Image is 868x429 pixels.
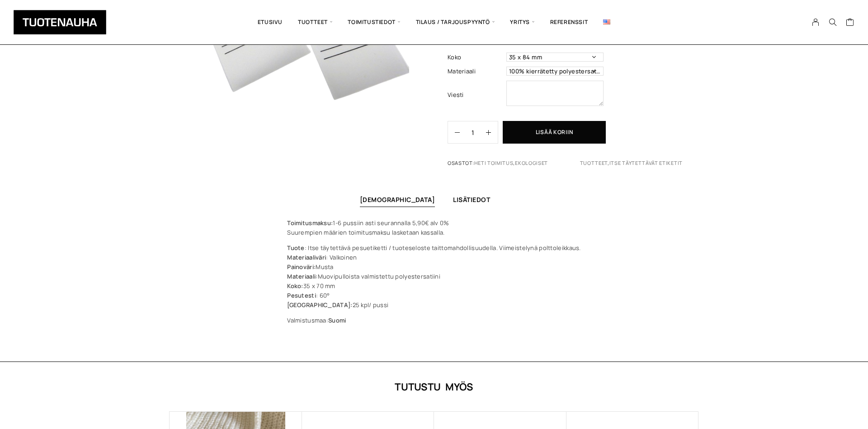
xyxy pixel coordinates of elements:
p: : Itse täytettävä pesuetiketti / tuoteseloste taittomahdollisuudella. Viimeistelynä polttoleikkau... [287,243,580,310]
strong: Materiaali: [287,272,317,280]
strong: [GEOGRAPHIC_DATA]: [287,301,352,309]
img: Tuotenauha Oy [14,10,106,34]
a: My Account [807,18,825,26]
img: English [603,19,610,24]
a: Lisätiedot [453,195,490,204]
span: Tuotteet [290,7,340,38]
strong: Koko: [287,282,303,290]
span: Yritys [502,7,542,38]
strong: Materiaaliväri [287,253,326,261]
a: Ekologiset tuotteet [515,159,608,166]
a: [DEMOGRAPHIC_DATA] [360,195,435,204]
button: Search [824,18,841,26]
span: Toimitustiedot [340,7,408,38]
label: Koko [448,53,504,62]
a: Referenssit [542,7,596,38]
a: Etusivu [250,7,290,38]
a: Cart [846,18,854,29]
a: Heti toimitus [474,159,514,166]
span: Tilaus / Tarjouspyyntö [408,7,503,38]
strong: Tuote [287,244,304,252]
span: Valmistusmaa: [287,316,346,324]
div: Tutustu myös [170,380,698,394]
span: Osastot: , , [448,159,698,174]
label: Materiaali [448,67,504,76]
strong: Toimitusmaksu: [287,219,333,227]
p: 1-6 pussiin asti seurannalla 5,90€ alv 0% Suurempien määrien toimitusmaksu lasketaan kassalla. [287,218,580,237]
strong: Pesutesti [287,291,316,299]
strong: Suomi [328,316,346,324]
button: Lisää koriin [503,121,606,144]
label: Viesti [448,90,504,100]
a: Itse täytettävät etiketit [609,159,683,166]
input: Määrä [460,121,486,143]
strong: Painoväri: [287,263,316,271]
